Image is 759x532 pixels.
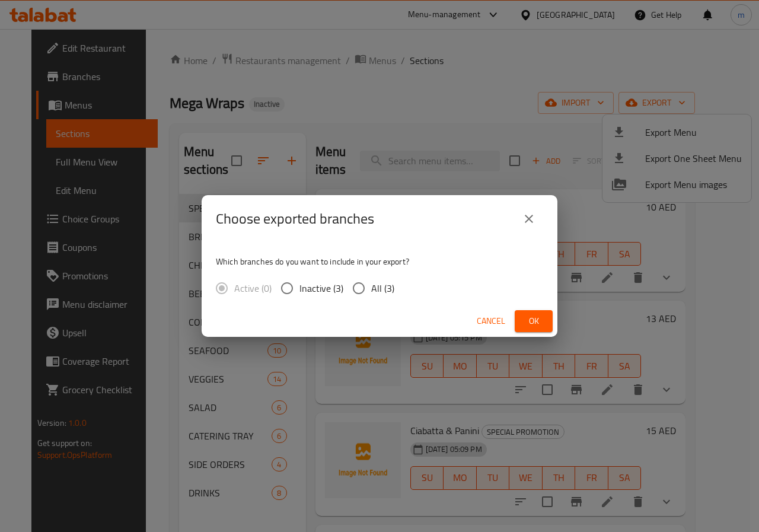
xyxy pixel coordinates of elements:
span: Inactive (3) [299,281,343,295]
span: Ok [524,314,543,329]
p: Which branches do you want to include in your export? [216,256,543,267]
span: Active (0) [234,281,272,295]
h2: Choose exported branches [216,209,374,228]
button: Ok [515,310,553,332]
button: Cancel [472,310,510,332]
button: close [515,205,543,233]
span: All (3) [371,281,394,295]
span: Cancel [477,314,505,329]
